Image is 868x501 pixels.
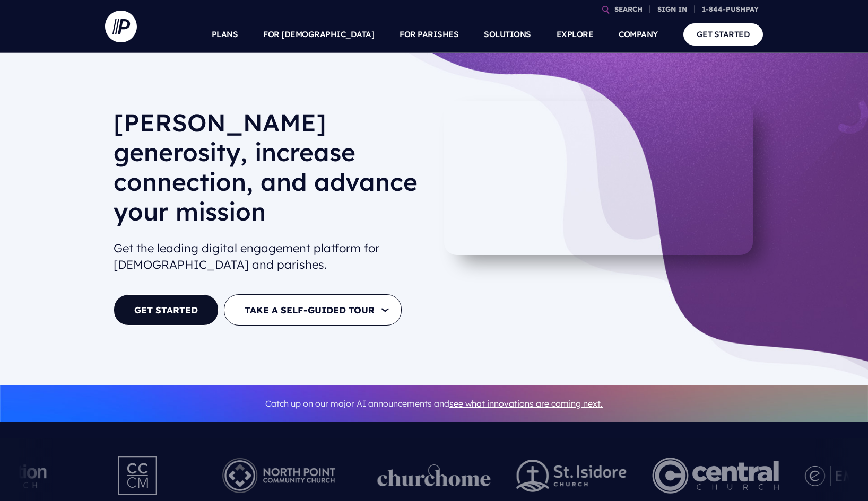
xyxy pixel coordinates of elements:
img: pp_logos_1 [377,464,491,487]
a: COMPANY [619,16,658,53]
p: Catch up on our major AI announcements and [114,392,754,416]
a: EXPLORE [557,16,594,53]
img: pp_logos_2 [516,460,627,492]
a: FOR [DEMOGRAPHIC_DATA] [263,16,374,53]
h2: Get the leading digital engagement platform for [DEMOGRAPHIC_DATA] and parishes. [114,236,426,277]
a: GET STARTED [114,294,219,326]
a: GET STARTED [683,23,763,45]
a: see what innovations are coming next. [449,398,603,409]
button: TAKE A SELF-GUIDED TOUR [224,294,402,326]
a: FOR PARISHES [400,16,458,53]
h1: [PERSON_NAME] generosity, increase connection, and advance your mission [114,108,426,235]
a: PLANS [212,16,238,53]
a: SOLUTIONS [484,16,531,53]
